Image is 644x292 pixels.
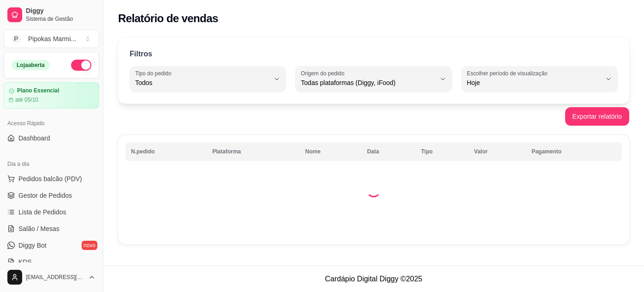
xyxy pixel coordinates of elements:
label: Escolher período de visualização [467,69,550,77]
footer: Cardápio Digital Diggy © 2025 [103,266,644,292]
button: Alterar Status [71,60,91,71]
button: [EMAIL_ADDRESS][DOMAIN_NAME] [4,266,99,288]
span: Lista de Pedidos [18,207,66,217]
a: Dashboard [4,131,99,146]
a: DiggySistema de Gestão [4,4,99,26]
h2: Relatório de vendas [118,11,218,26]
button: Exportar relatório [565,107,629,126]
span: KDS [18,257,32,267]
span: Hoje [467,78,601,87]
span: Todos [135,78,269,87]
article: Plano Essencial [17,87,59,94]
div: Acesso Rápido [4,116,99,131]
button: Origem do pedidoTodas plataformas (Diggy, iFood) [295,66,452,92]
span: Diggy [26,7,95,15]
span: Todas plataformas (Diggy, iFood) [301,78,435,87]
article: até 05/10 [15,96,38,103]
a: Lista de Pedidos [4,205,99,219]
p: Filtros [130,49,152,60]
div: Dia a dia [4,157,99,171]
div: Loja aberta [12,60,50,70]
button: Pedidos balcão (PDV) [4,171,99,186]
span: Pedidos balcão (PDV) [18,174,82,183]
a: Salão / Mesas [4,221,99,236]
span: Dashboard [18,134,50,143]
a: Plano Essencialaté 05/10 [4,82,99,109]
span: Sistema de Gestão [26,15,95,23]
div: Loading [366,182,381,197]
button: Select a team [4,30,99,48]
span: Diggy Bot [18,241,47,250]
button: Escolher período de visualizaçãoHoje [461,66,618,92]
label: Tipo do pedido [135,69,174,77]
span: Salão / Mesas [18,224,60,233]
span: [EMAIL_ADDRESS][DOMAIN_NAME] [26,274,84,281]
a: KDS [4,255,99,269]
span: P [12,34,21,43]
a: Diggy Botnovo [4,238,99,253]
label: Origem do pedido [301,69,347,77]
button: Tipo do pedidoTodos [130,66,286,92]
div: Pipokas Marmi ... [28,34,76,43]
a: Gestor de Pedidos [4,188,99,203]
span: Gestor de Pedidos [18,191,72,200]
